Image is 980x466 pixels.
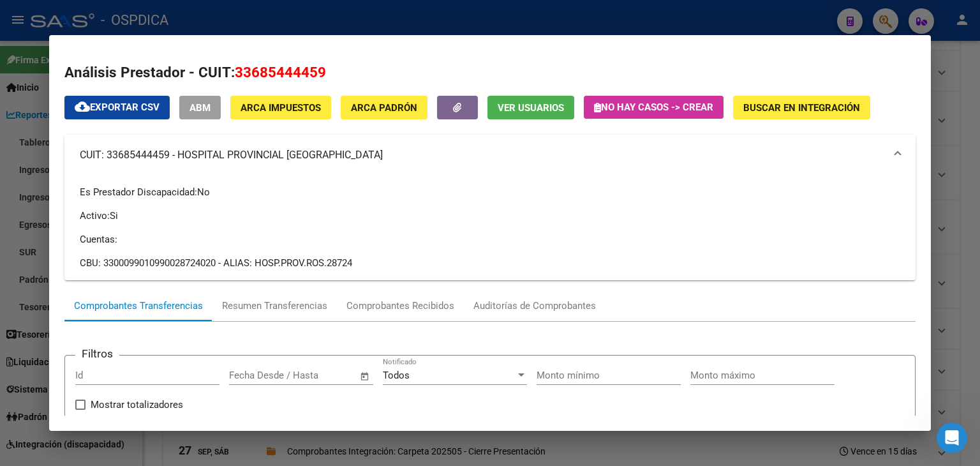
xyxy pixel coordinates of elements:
div: CUIT: 33685444459 - HOSPITAL PROVINCIAL [GEOGRAPHIC_DATA] [64,176,916,280]
p: Activo: [80,209,900,223]
button: ARCA Padrón [341,96,427,119]
span: No [197,186,210,198]
button: ARCA Impuestos [230,96,331,119]
button: Ver Usuarios [487,96,574,119]
span: Si [110,210,118,222]
p: Es Prestador Discapacidad: [80,185,900,199]
p: Cuentas: [80,232,900,246]
button: Open calendar [357,369,372,384]
button: Exportar CSV [64,96,170,119]
h1: Soporte [62,6,101,16]
div: Resumen Transferencias [222,299,327,313]
div: Comprobantes Recibidos [346,299,454,313]
p: Activo hace 30m [62,16,131,29]
div: ​📅 ¡Llegó el nuevo ! ​ Tené todas tus fechas y gestiones en un solo lugar. Ingresá en el menú lat... [26,98,229,185]
button: Reconectar [191,379,244,387]
div: Profile image for Soporte [36,7,57,27]
span: ABM [189,102,211,114]
iframe: Intercom live chat [937,423,967,453]
button: Inicio [200,5,224,29]
span: ARCA Padrón [351,102,417,114]
div: CBU: 3300099010990028724020 - ALIAS: HOSP.PROV.ROS.28724 [80,256,900,270]
button: ABM [179,96,221,119]
div: Profile image for Soporte [26,67,47,87]
div: Soporte dice… [10,51,245,389]
h3: Filtros [75,345,119,362]
b: Calendario de Presentaciones de la SSS [26,98,179,121]
button: go back [8,5,33,29]
b: Inicio → Calendario SSS [26,174,143,184]
div: ​✅ Mantenerte al día con tus presentaciones ✅ Tener tu agenda organizada para anticipar cada pres... [26,221,229,359]
div: Comprobantes Transferencias [74,299,203,313]
span: No hay casos -> Crear [594,101,713,113]
span: Mostrar totalizadores [91,397,183,412]
mat-icon: cloud_download [75,99,90,114]
input: Fecha inicio [229,370,281,381]
h2: Análisis Prestador - CUIT: [64,62,916,84]
span: Buscar en Integración [743,102,860,114]
span: No se pueden cargar los nuevos mensajes [11,379,187,387]
span: Ver Usuarios [498,102,564,114]
div: Cerrar [224,5,247,28]
span: Todos [383,370,410,381]
span: 33685444459 [235,64,326,80]
span: ARCA Impuestos [241,102,321,114]
button: Buscar en Integración [733,96,870,119]
span: Ir al Calendario [89,197,167,207]
span: Soporte [57,72,89,82]
input: Fecha fin [292,370,354,381]
div: Auditorías de Comprobantes [473,299,596,313]
mat-expansion-panel-header: CUIT: 33685444459 - HOSPITAL PROVINCIAL [GEOGRAPHIC_DATA] [64,135,916,176]
a: Ir al Calendario [64,192,192,214]
mat-panel-title: CUIT: 33685444459 - HOSPITAL PROVINCIAL [GEOGRAPHIC_DATA] [80,147,885,163]
button: No hay casos -> Crear [584,96,724,119]
span: Exportar CSV [75,101,160,113]
b: Con esta herramientas vas a poder: [26,234,206,244]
